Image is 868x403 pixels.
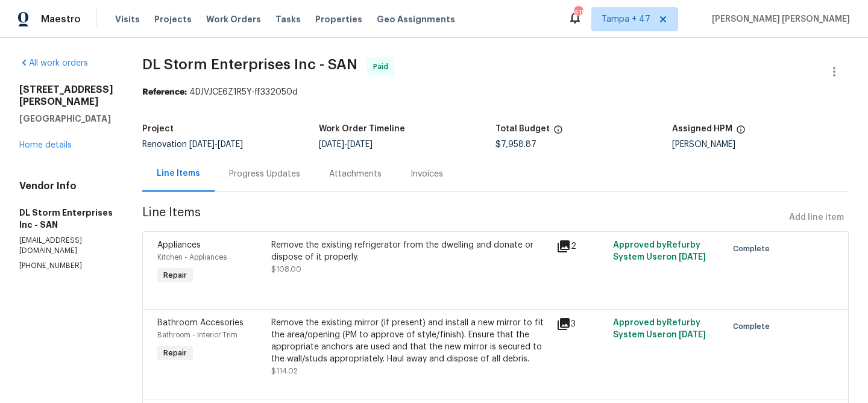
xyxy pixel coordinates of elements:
span: Repair [159,347,192,359]
a: All work orders [19,59,88,67]
span: - [319,140,373,149]
span: Kitchen - Appliances [157,254,227,261]
p: [EMAIL_ADDRESS][DOMAIN_NAME] [19,236,113,256]
span: Geo Assignments [377,13,455,25]
div: 615 [574,7,582,19]
p: [PHONE_NUMBER] [19,261,113,271]
div: [PERSON_NAME] [672,140,849,149]
span: DL Storm Enterprises Inc - SAN [142,57,357,72]
span: [PERSON_NAME] [PERSON_NAME] [707,13,850,25]
span: Complete [733,320,775,333]
div: Remove the existing mirror (if present) and install a new mirror to fit the area/opening (PM to a... [271,317,549,365]
div: 3 [556,317,606,331]
span: - [189,140,243,149]
div: Invoices [410,168,443,180]
span: Tampa + 47 [602,13,650,25]
h5: Project [142,125,174,133]
b: Reference: [142,88,187,96]
span: Appliances [157,241,201,249]
span: $7,958.87 [495,140,536,149]
span: Bathroom Accesories [157,319,244,327]
span: Projects [154,13,192,25]
h4: Vendor Info [19,180,113,192]
span: $114.02 [271,367,298,375]
span: Paid [373,61,393,73]
span: Repair [159,269,192,281]
span: [DATE] [679,331,706,339]
span: [DATE] [679,253,706,261]
a: Home details [19,141,72,149]
span: [DATE] [319,140,344,149]
div: Attachments [329,168,382,180]
span: $108.00 [271,266,301,273]
span: Bathroom - Interior Trim [157,331,237,339]
div: 4DJVJCE6Z1R5Y-ff332050d [142,86,849,98]
h5: Total Budget [495,125,550,133]
h5: Assigned HPM [672,125,732,133]
span: [DATE] [347,140,373,149]
span: Work Orders [206,13,261,25]
span: Renovation [142,140,243,149]
span: Maestro [41,13,81,25]
h5: [GEOGRAPHIC_DATA] [19,113,113,125]
div: Remove the existing refrigerator from the dwelling and donate or dispose of it properly. [271,239,549,263]
h5: DL Storm Enterprises Inc - SAN [19,207,113,231]
span: Approved by Refurby System User on [613,241,706,261]
span: Visits [115,13,140,25]
span: Line Items [142,207,784,229]
h2: [STREET_ADDRESS][PERSON_NAME] [19,84,113,108]
span: [DATE] [189,140,215,149]
span: Complete [733,243,775,255]
span: Tasks [275,15,301,23]
span: [DATE] [218,140,243,149]
div: 2 [556,239,606,254]
span: The total cost of line items that have been proposed by Opendoor. This sum includes line items th... [553,125,563,140]
span: Approved by Refurby System User on [613,319,706,339]
div: Line Items [157,167,200,180]
span: The hpm assigned to this work order. [736,125,746,140]
span: Properties [315,13,362,25]
h5: Work Order Timeline [319,125,405,133]
div: Progress Updates [229,168,300,180]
